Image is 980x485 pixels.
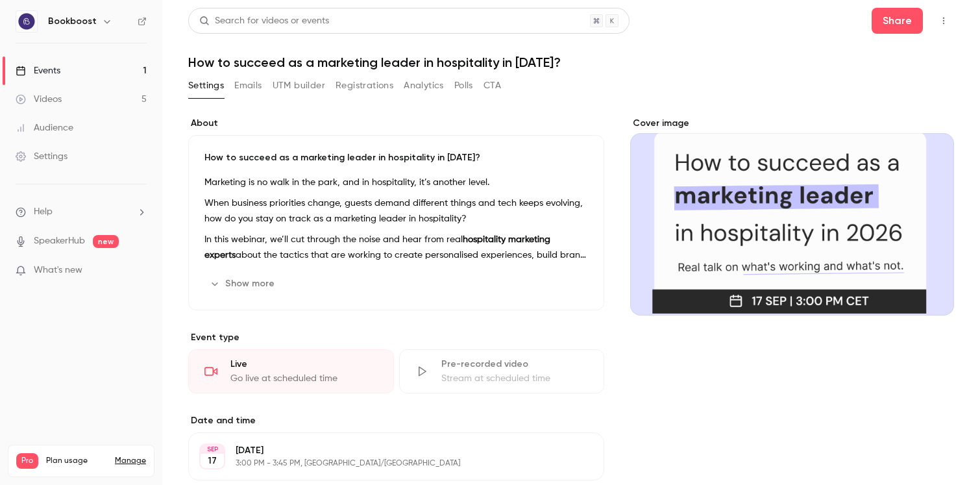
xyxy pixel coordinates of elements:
button: Registrations [336,75,393,96]
button: Emails [234,75,262,96]
label: Cover image [630,117,954,130]
div: Settings [16,150,67,163]
span: What's new [34,264,82,277]
button: Analytics [404,75,444,96]
div: Pre-recorded videoStream at scheduled time [399,349,605,393]
div: Search for videos or events [199,14,329,28]
p: In this webinar, we’ll cut through the noise and hear from real about the tactics that are workin... [204,232,588,263]
p: Marketing is no walk in the park, and in hospitality, it’s another level. [204,175,588,190]
p: [DATE] [236,444,535,457]
span: Pro [16,453,38,469]
button: Polls [454,75,473,96]
div: LiveGo live at scheduled time [188,349,394,393]
div: Events [16,64,60,77]
label: Date and time [188,414,604,427]
span: Plan usage [46,456,107,466]
section: Cover image [630,117,954,316]
div: Go live at scheduled time [230,372,378,385]
button: Show more [204,273,282,294]
p: 3:00 PM - 3:45 PM, [GEOGRAPHIC_DATA]/[GEOGRAPHIC_DATA] [236,458,535,469]
h6: Bookboost [48,15,97,28]
p: Event type [188,331,604,344]
div: SEP [201,445,224,454]
li: help-dropdown-opener [16,205,147,219]
span: Help [34,205,53,219]
div: Audience [16,121,73,134]
label: About [188,117,604,130]
button: CTA [484,75,501,96]
a: Manage [115,456,146,466]
div: Videos [16,93,62,106]
span: new [93,235,119,248]
p: How to succeed as a marketing leader in hospitality in [DATE]? [204,151,588,164]
img: Bookboost [16,11,37,32]
p: 17 [208,454,217,467]
button: Share [872,8,923,34]
button: UTM builder [273,75,325,96]
p: When business priorities change, guests demand different things and tech keeps evolving, how do y... [204,195,588,227]
div: Pre-recorded video [441,358,589,371]
div: Stream at scheduled time [441,372,589,385]
a: SpeakerHub [34,234,85,248]
iframe: Noticeable Trigger [131,265,147,277]
h1: How to succeed as a marketing leader in hospitality in [DATE]? [188,55,954,70]
button: Settings [188,75,224,96]
div: Live [230,358,378,371]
